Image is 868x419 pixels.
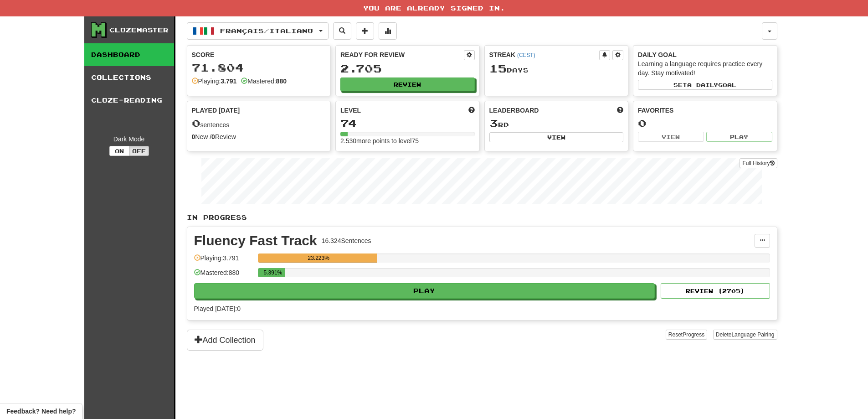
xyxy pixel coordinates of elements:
div: Learning a language requires practice every day. Stay motivated! [638,59,772,78]
button: ResetProgress [666,330,707,340]
div: Playing: [192,77,237,86]
strong: 3.791 [221,78,236,85]
div: 23.223% [261,253,377,263]
div: Mastered: 880 [194,268,253,283]
div: 71.804 [192,62,326,73]
a: Full History [740,158,777,168]
span: Language Pairing [731,331,774,338]
button: Add Collection [187,330,263,351]
button: Français/Italiano [187,22,329,40]
div: 16.324 Sentences [322,236,371,245]
div: Playing: 3.791 [194,253,253,269]
span: Score more points to level up [468,106,475,115]
span: Leaderboard [489,106,539,115]
button: On [109,146,129,156]
div: Day s [489,63,624,75]
strong: 0 [192,133,195,140]
button: Off [129,146,149,156]
span: Français / Italiano [220,27,313,35]
div: 0 [638,118,772,129]
span: Progress [683,331,704,338]
span: Level [340,106,361,115]
button: Review [340,78,475,91]
div: rd [489,118,624,129]
button: Play [194,283,655,299]
div: 5.391% [261,268,285,277]
button: Play [706,132,772,142]
button: View [489,132,624,142]
div: Mastered: [241,77,287,86]
div: Score [192,50,326,59]
div: 2.705 [340,63,475,74]
button: Search sentences [333,22,351,40]
strong: 0 [211,133,215,140]
span: 3 [489,117,498,129]
span: a daily [687,82,718,88]
div: Fluency Fast Track [194,234,317,248]
div: 2.530 more points to level 75 [340,136,475,145]
a: Dashboard [84,43,174,66]
div: Ready for Review [340,50,464,59]
span: 0 [192,117,200,129]
button: View [638,132,704,142]
div: Clozemaster [109,26,169,35]
button: Review (2705) [661,283,770,299]
div: 74 [340,118,475,129]
button: More stats [379,22,397,40]
div: Daily Goal [638,50,772,59]
strong: 880 [276,78,287,85]
span: 15 [489,62,507,75]
span: Open feedback widget [6,407,76,416]
button: DeleteLanguage Pairing [713,330,777,340]
div: Streak [489,50,600,59]
div: sentences [192,118,326,129]
a: (CEST) [517,52,535,58]
span: This week in points, UTC [617,106,623,115]
span: Played [DATE]: 0 [194,305,241,312]
span: Played [DATE] [192,106,240,115]
div: Favorites [638,106,772,115]
a: Cloze-Reading [84,89,174,112]
p: In Progress [187,213,777,222]
div: New / Review [192,132,326,141]
button: Seta dailygoal [638,80,772,90]
button: Add sentence to collection [356,22,374,40]
div: Dark Mode [91,134,167,144]
a: Collections [84,66,174,89]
